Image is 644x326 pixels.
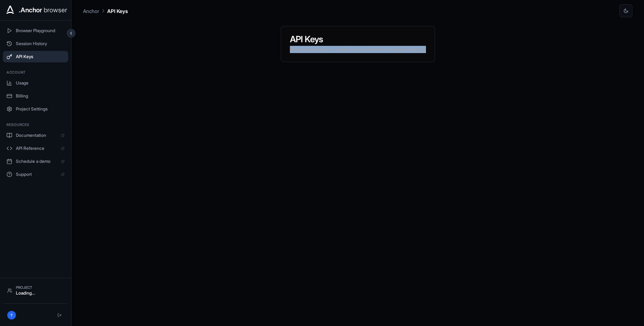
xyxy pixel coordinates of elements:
[4,282,68,299] button: ProjectLoading...
[44,5,67,15] span: browser
[19,5,42,15] span: .Anchor
[16,28,65,34] span: Browser Playground
[107,7,128,15] p: API Keys
[16,93,65,99] span: Billing
[16,106,65,112] span: Project Settings
[3,77,68,89] button: Usage
[16,145,57,151] span: API Reference
[3,156,68,167] a: Schedule a demo
[3,51,68,62] button: API Keys
[6,70,65,75] h3: Account
[3,25,68,36] button: Browser Playground
[290,35,426,44] h3: API Keys
[83,7,128,15] nav: breadcrumb
[3,90,68,102] button: Billing
[3,103,68,115] button: Project Settings
[3,38,68,49] button: Session History
[67,29,75,38] button: Collapse sidebar
[3,130,68,141] a: Documentation
[16,80,65,86] span: Usage
[16,285,64,290] div: Project
[83,7,99,15] p: Anchor
[3,143,68,154] a: API Reference
[16,171,57,177] span: Support
[10,313,13,318] span: ?
[3,169,68,180] a: Support
[6,122,65,127] h3: Resources
[16,41,65,47] span: Session History
[55,311,64,320] button: Logout
[16,132,57,138] span: Documentation
[16,290,64,296] div: Loading...
[16,54,65,60] span: API Keys
[290,46,426,53] p: No projects found. Create a project first to manage API keys.
[4,4,16,16] img: Anchor Icon
[16,158,57,164] span: Schedule a demo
